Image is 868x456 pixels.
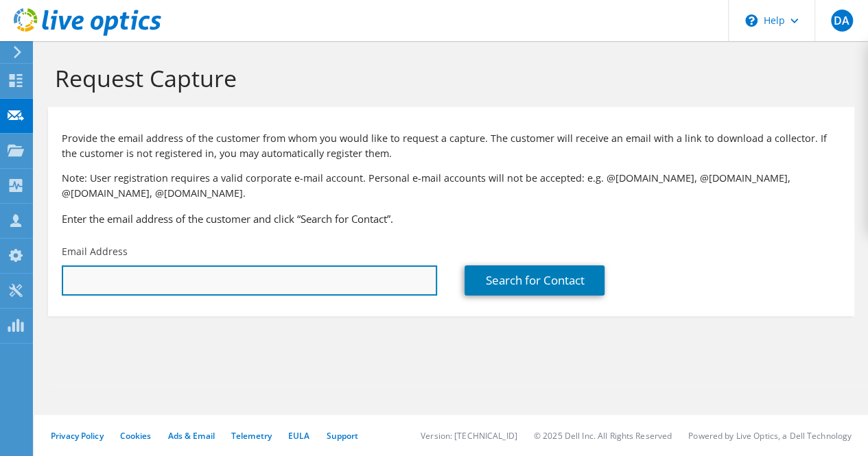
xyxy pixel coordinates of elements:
[55,64,841,93] h1: Request Capture
[120,430,152,442] a: Cookies
[465,265,605,296] a: Search for Contact
[688,430,852,442] li: Powered by Live Optics, a Dell Technology
[421,430,517,442] li: Version: [TECHNICAL_ID]
[326,430,358,442] a: Support
[62,211,841,226] h3: Enter the email address of the customer and click “Search for Contact”.
[51,430,104,442] a: Privacy Policy
[62,171,841,201] p: Note: User registration requires a valid corporate e-mail account. Personal e-mail accounts will ...
[62,245,128,259] label: Email Address
[534,430,672,442] li: © 2025 Dell Inc. All Rights Reserved
[831,10,853,32] span: DA
[231,430,272,442] a: Telemetry
[168,430,215,442] a: Ads & Email
[62,131,841,161] p: Provide the email address of the customer from whom you would like to request a capture. The cust...
[288,430,309,442] a: EULA
[745,14,758,27] svg: \n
